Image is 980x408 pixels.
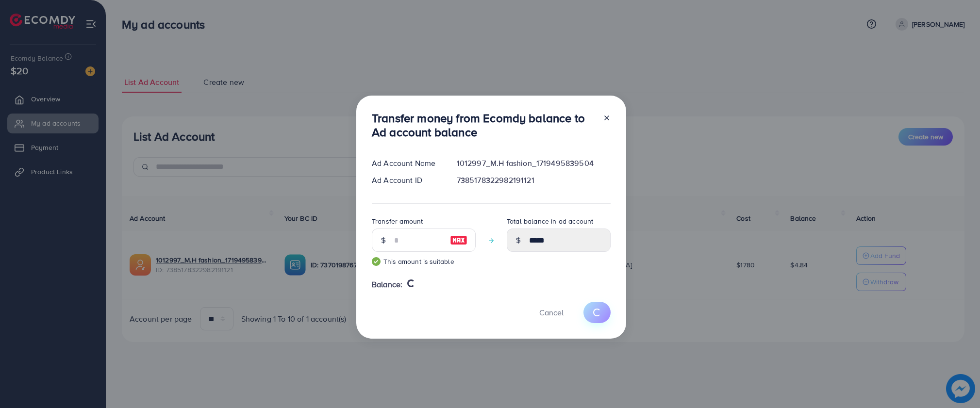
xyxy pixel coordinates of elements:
span: Balance: [372,279,402,290]
div: Ad Account Name [364,158,449,169]
span: Cancel [539,307,564,318]
button: Cancel [527,302,576,323]
h3: Transfer money from Ecomdy balance to Ad account balance [372,111,595,139]
label: Transfer amount [372,216,423,226]
div: 1012997_M.H fashion_1719495839504 [449,158,618,169]
label: Total balance in ad account [507,216,593,226]
img: image [450,234,467,246]
small: This amount is suitable [372,257,476,266]
div: Ad Account ID [364,175,449,186]
div: 7385178322982191121 [449,175,618,186]
img: guide [372,257,381,266]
